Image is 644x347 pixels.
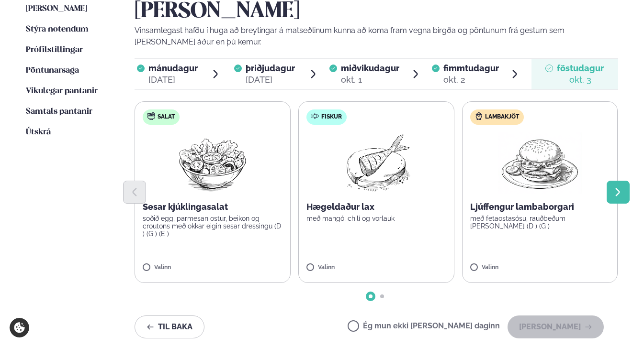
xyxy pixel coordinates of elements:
[26,44,83,56] a: Prófílstillingar
[306,215,446,222] p: með mangó, chilí og vorlauk
[26,46,83,54] span: Prófílstillingar
[10,318,29,337] a: Cookie settings
[341,74,399,86] div: okt. 1
[311,112,319,120] img: fish.svg
[147,112,155,120] img: salad.svg
[158,113,175,121] span: Salat
[26,86,98,97] a: Vikulegar pantanir
[135,315,204,338] button: Til baka
[26,87,98,95] span: Vikulegar pantanir
[246,74,295,86] div: [DATE]
[470,215,610,230] p: með fetaostasósu, rauðbeðum [PERSON_NAME] (D ) (G )
[123,181,146,204] button: Previous slide
[26,128,51,136] span: Útskrá
[170,132,255,194] img: Salad.png
[26,66,79,75] span: Pöntunarsaga
[306,201,446,213] p: Hægeldaður lax
[607,181,630,204] button: Next slide
[26,25,89,33] span: Stýra notendum
[26,65,79,76] a: Pöntunarsaga
[26,24,89,35] a: Stýra notendum
[26,3,87,15] a: [PERSON_NAME]
[497,132,582,194] img: Hamburger.png
[380,294,384,298] span: Go to slide 2
[26,127,51,138] a: Útskrá
[557,74,604,86] div: okt. 3
[26,106,92,118] a: Samtals pantanir
[443,63,499,73] span: fimmtudagur
[26,5,87,13] span: [PERSON_NAME]
[369,294,373,298] span: Go to slide 1
[557,63,604,73] span: föstudagur
[321,113,342,121] span: Fiskur
[26,108,92,116] span: Samtals pantanir
[508,315,604,338] button: [PERSON_NAME]
[443,74,499,86] div: okt. 2
[143,201,282,213] p: Sesar kjúklingasalat
[334,132,419,194] img: Fish.png
[135,25,618,48] p: Vinsamlegast hafðu í huga að breytingar á matseðlinum kunna að koma fram vegna birgða og pöntunum...
[341,63,399,73] span: miðvikudagur
[148,74,198,86] div: [DATE]
[485,113,519,121] span: Lambakjöt
[148,63,198,73] span: mánudagur
[246,63,295,73] span: þriðjudagur
[143,215,282,238] p: soðið egg, parmesan ostur, beikon og croutons með okkar eigin sesar dressingu (D ) (G ) (E )
[475,112,483,120] img: Lamb.svg
[470,201,610,213] p: Ljúffengur lambaborgari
